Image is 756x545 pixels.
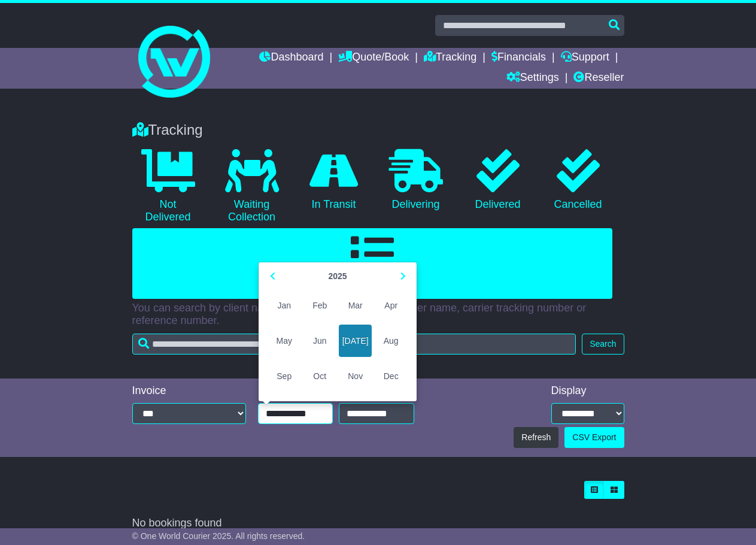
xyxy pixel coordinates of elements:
[338,48,409,68] a: Quote/Book
[132,384,247,398] div: Invoice
[132,228,612,299] a: All
[281,267,394,285] th: Select Year
[339,289,372,322] span: Mar
[561,48,609,68] a: Support
[544,145,612,216] a: Cancelled
[464,145,532,216] a: Delivered
[380,145,452,216] a: Delivering
[506,68,559,89] a: Settings
[126,122,630,139] div: Tracking
[564,427,624,448] a: CSV Export
[375,289,408,322] span: Apr
[582,334,624,355] button: Search
[132,517,624,530] div: No bookings found
[268,360,300,392] span: Sep
[268,289,300,322] span: Jan
[339,325,372,357] span: [DATE]
[132,531,305,541] span: © One World Courier 2025. All rights reserved.
[300,145,368,216] a: In Transit
[551,384,624,398] div: Display
[303,360,336,392] span: Oct
[491,48,546,68] a: Financials
[303,325,336,357] span: Jun
[259,48,323,68] a: Dashboard
[132,302,624,328] p: You can search by client name, OWC tracking number, carrier name, carrier tracking number or refe...
[132,145,204,228] a: Not Delivered
[216,145,288,228] a: Waiting Collection
[424,48,476,68] a: Tracking
[303,289,336,322] span: Feb
[375,360,408,392] span: Dec
[573,68,624,89] a: Reseller
[339,360,372,392] span: Nov
[268,325,300,357] span: May
[514,427,558,448] button: Refresh
[375,325,408,357] span: Aug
